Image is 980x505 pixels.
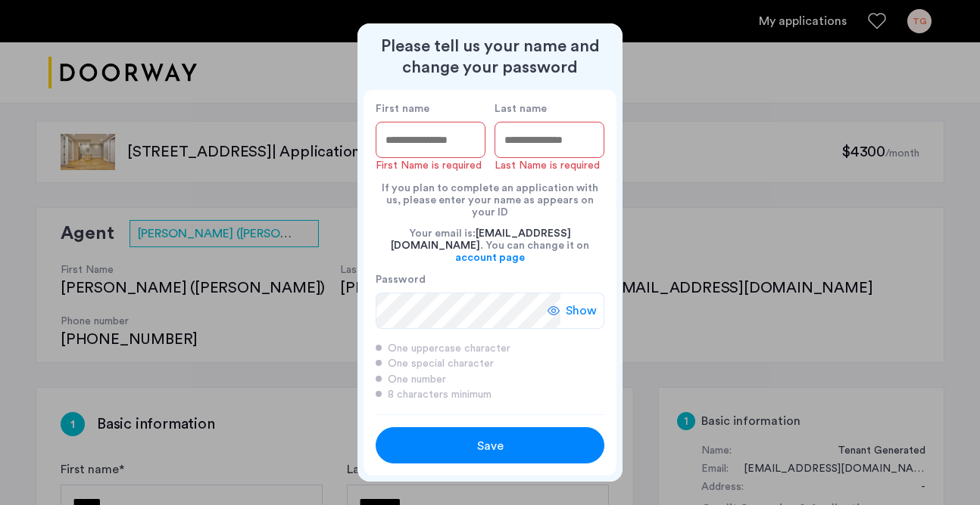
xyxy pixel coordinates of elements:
h2: Please tell us your name and change your password [364,36,616,78]
label: Password [376,273,560,287]
div: One number [376,372,604,387]
span: Show [566,302,597,320]
a: account page [455,252,525,264]
span: Save [477,437,504,455]
span: First Name is required [376,160,482,171]
div: If you plan to complete an application with us, please enter your name as appears on your ID [376,173,604,218]
button: button [376,427,604,463]
span: [EMAIL_ADDRESS][DOMAIN_NAME] [391,228,571,251]
div: Your email is: . You can change it on [376,218,604,273]
div: 8 characters minimum [376,387,604,402]
label: Last name [495,102,604,116]
label: First name [376,102,485,116]
div: One special character [376,356,604,371]
span: Last Name is required [495,160,600,171]
div: One uppercase character [376,341,604,356]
